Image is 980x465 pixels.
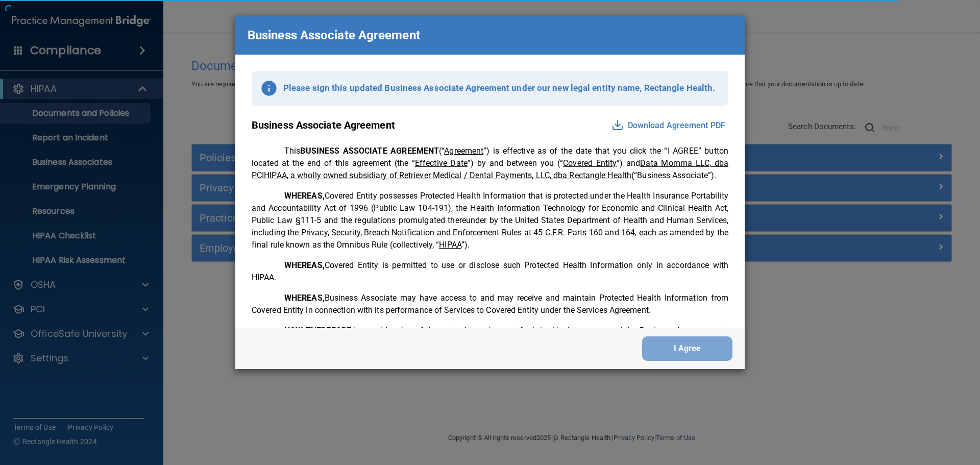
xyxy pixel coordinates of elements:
[284,293,325,303] span: WHEREAS,
[252,158,728,180] u: Data Momma LLC, dba PCIHIPAA, a wholly owned subsidiary of Retriever Medical / Dental Payments, L...
[608,117,728,134] button: Download Agreement PDF
[252,292,728,316] p: Business Associate may have access to and may receive and maintain Protected Health Information f...
[252,325,728,361] p: in consideration of the mutual promises set forth in this Agreement and the Business Arrangements...
[415,158,468,168] u: Effective Date
[439,240,461,250] u: HIPAA
[563,158,617,168] u: Covered Entity
[284,326,353,335] span: NOW THEREFORE,
[283,80,715,96] p: Please sign this updated Business Associate Agreement under our new legal entity name, Rectangle ...
[252,145,728,182] p: This (“ ”) is effective as of the date that you click the “I AGREE” button located at the end of ...
[284,260,325,270] span: WHEREAS,
[252,259,728,284] p: Covered Entity is permitted to use or disclose such Protected Health Information only in accordan...
[444,146,483,156] u: Agreement
[252,116,395,135] p: Business Associate Agreement
[642,336,732,361] button: I Agree
[252,190,728,251] p: Covered Entity possesses Protected Health Information that is protected under the Health Insuranc...
[248,24,420,46] p: Business Associate Agreement
[284,191,325,201] span: WHEREAS,
[300,146,439,156] span: BUSINESS ASSOCIATE AGREEMENT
